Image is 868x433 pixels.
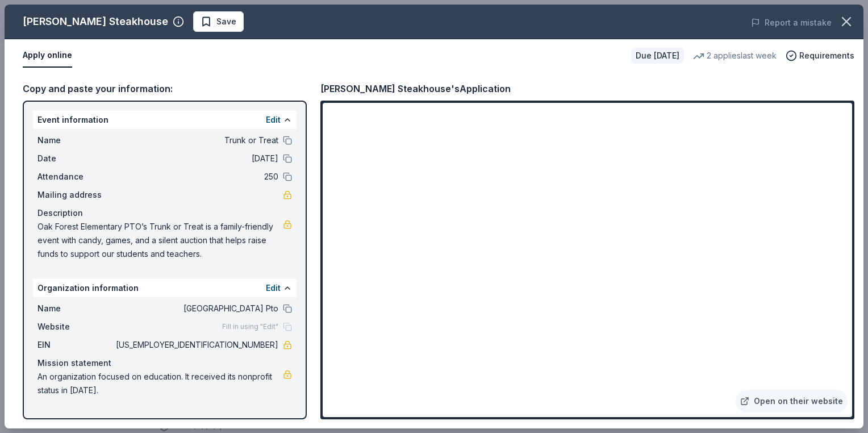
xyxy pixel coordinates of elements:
button: Report a mistake [751,16,832,30]
span: Mailing address [37,188,114,202]
span: Trunk or Treat [114,134,278,147]
span: [GEOGRAPHIC_DATA] Pto [114,302,278,315]
button: Save [193,11,244,32]
span: Website [37,320,114,334]
span: [US_EMPLOYER_IDENTIFICATION_NUMBER] [114,338,278,352]
span: Date [37,152,114,165]
div: 2 applies last week [693,49,777,63]
div: Copy and paste your information: [23,81,307,96]
span: EIN [37,338,114,352]
div: [PERSON_NAME] Steakhouse's Application [320,81,511,96]
button: Edit [266,281,281,295]
button: Requirements [786,49,854,63]
span: An organization focused on education. It received its nonprofit status in [DATE]. [37,370,283,397]
button: Edit [266,113,281,127]
div: Organization information [33,279,297,297]
span: [DATE] [114,152,278,165]
span: 250 [114,170,278,184]
span: Requirements [799,49,854,63]
button: Apply online [23,44,72,68]
div: Due [DATE] [631,48,684,64]
div: [PERSON_NAME] Steakhouse [23,13,168,31]
a: Open on their website [736,390,848,413]
span: Fill in using "Edit" [222,322,278,331]
span: Name [37,134,114,147]
div: Mission statement [37,356,292,370]
span: Save [216,15,236,28]
span: Oak Forest Elementary PTO’s Trunk or Treat is a family-friendly event with candy, games, and a si... [37,220,283,261]
div: Description [37,206,292,220]
span: Attendance [37,170,114,184]
span: Name [37,302,114,315]
div: Event information [33,111,297,129]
